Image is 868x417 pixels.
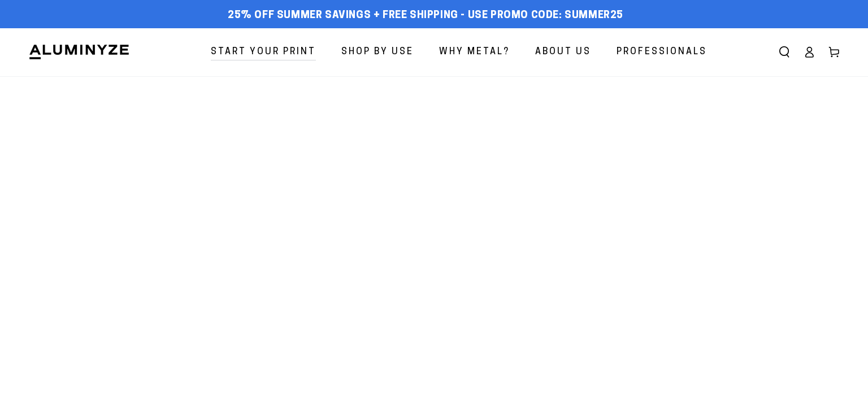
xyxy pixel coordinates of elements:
[527,37,600,67] a: About Us
[608,37,715,67] a: Professionals
[617,44,707,60] span: Professionals
[211,44,316,60] span: Start Your Print
[333,37,422,67] a: Shop By Use
[202,37,324,67] a: Start Your Print
[439,44,510,60] span: Why Metal?
[28,44,130,60] img: Aluminyze
[341,44,414,60] span: Shop By Use
[228,10,623,22] span: 25% off Summer Savings + Free Shipping - Use Promo Code: SUMMER25
[431,37,518,67] a: Why Metal?
[535,44,591,60] span: About Us
[772,40,797,64] summary: Search our site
